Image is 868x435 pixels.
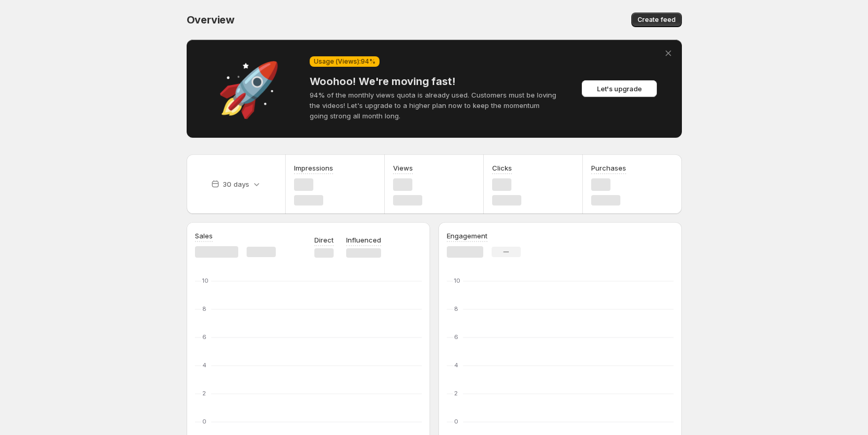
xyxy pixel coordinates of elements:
text: 10 [454,277,460,284]
text: 4 [454,361,458,369]
h4: Woohoo! We're moving fast! [310,75,559,88]
text: 0 [454,418,458,425]
button: Create feed [631,13,682,27]
h3: Purchases [591,163,626,173]
span: Let's upgrade [597,83,642,94]
text: 6 [202,333,206,341]
text: 8 [202,305,206,312]
text: 6 [454,333,458,341]
text: 2 [454,390,458,397]
h3: Sales [195,231,213,241]
button: Let's upgrade [582,80,657,97]
p: Direct [314,235,334,245]
text: 0 [202,418,206,425]
h3: Views [393,163,413,173]
div: 🚀 [197,83,301,94]
text: 4 [202,361,206,369]
text: 8 [454,305,458,312]
p: 30 days [223,179,249,189]
p: 94% of the monthly views quota is already used. Customers must be loving the videos! Let's upgrad... [310,90,559,121]
h3: Engagement [447,231,487,241]
h3: Clicks [492,163,512,173]
span: Overview [187,14,235,26]
div: Usage (Views): 94 % [310,56,380,67]
span: Create feed [638,16,676,24]
text: 10 [202,277,209,284]
text: 2 [202,390,206,397]
p: Influenced [346,235,381,245]
h3: Impressions [294,163,333,173]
